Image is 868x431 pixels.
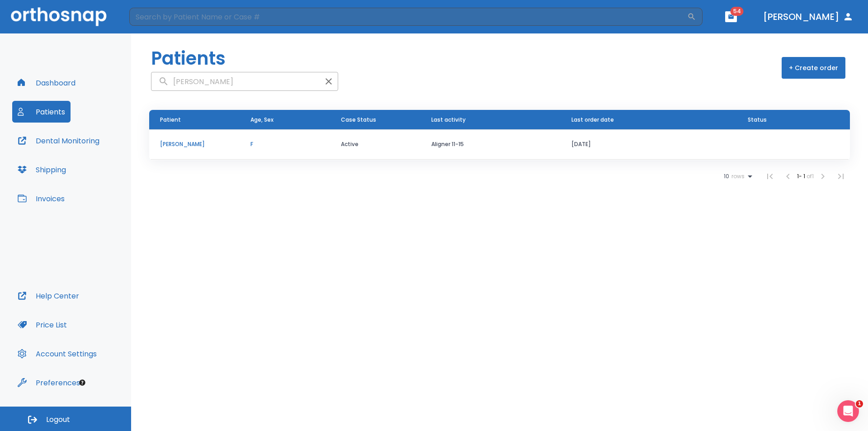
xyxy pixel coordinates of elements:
[151,45,226,72] h1: Patients
[12,159,71,180] button: Shipping
[12,285,85,307] button: Help Center
[724,173,729,180] span: 10
[250,116,274,124] span: Age, Sex
[12,343,102,365] button: Account Settings
[856,400,863,407] span: 1
[731,7,744,16] span: 54
[129,8,687,26] input: Search by Patient Name or Case #
[420,129,561,160] td: Aligner 11-15
[12,101,71,123] button: Patients
[12,130,105,152] button: Dental Monitoring
[797,172,807,180] span: 1 - 1
[12,314,72,336] button: Price List
[759,9,857,25] button: [PERSON_NAME]
[837,400,859,422] iframe: Intercom live chat
[748,116,767,124] span: Status
[782,57,845,79] button: + Create order
[12,72,81,94] button: Dashboard
[160,116,181,124] span: Patient
[431,116,466,124] span: Last activity
[78,379,86,387] div: Tooltip anchor
[729,173,745,180] span: rows
[571,116,614,124] span: Last order date
[561,129,737,160] td: [DATE]
[250,140,319,148] p: F
[341,116,376,124] span: Case Status
[160,140,229,148] p: [PERSON_NAME]
[807,172,814,180] span: of 1
[12,188,70,209] button: Invoices
[12,372,85,393] button: Preferences
[11,7,107,26] img: Orthosnap
[151,73,320,90] input: search
[330,129,420,160] td: Active
[46,415,70,425] span: Logout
